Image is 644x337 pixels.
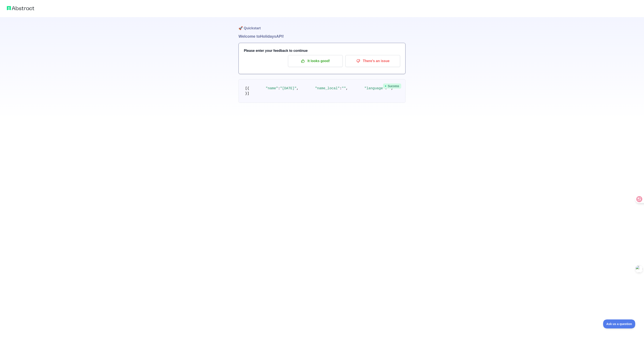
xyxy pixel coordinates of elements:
span: "name" [266,86,278,90]
span: "" [342,86,346,90]
p: It looks good! [291,57,340,65]
span: , [346,86,348,90]
h1: 🚀 Quickstart [239,17,405,33]
span: , [297,86,299,90]
span: "language" [364,86,385,90]
span: "name_local" [315,86,340,90]
h3: Please enter your feedback to continue [244,48,400,53]
span: "[DATE]" [280,86,297,90]
button: There's an issue [345,55,400,67]
p: There's an issue [349,57,397,65]
span: : [278,86,280,90]
iframe: Toggle Customer Support [603,319,635,328]
button: It looks good! [288,55,343,67]
span: : [340,86,342,90]
span: Success [383,84,401,89]
span: [ [245,86,247,90]
img: Abstract logo [7,5,34,11]
h1: Welcome to Holidays API! [239,33,405,39]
